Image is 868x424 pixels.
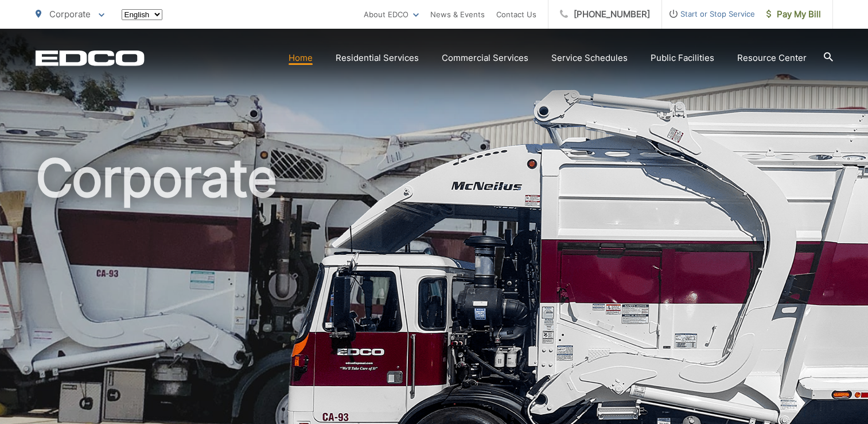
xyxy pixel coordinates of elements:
a: EDCD logo. Return to the homepage. [36,50,145,66]
select: Select a language [122,9,162,20]
a: Residential Services [336,51,419,65]
span: Pay My Bill [766,7,821,21]
a: Resource Center [737,51,807,65]
a: Service Schedules [551,51,628,65]
span: Corporate [49,9,91,20]
a: Contact Us [496,7,536,21]
a: News & Events [430,7,485,21]
a: Public Facilities [651,51,714,65]
a: Commercial Services [442,51,528,65]
a: About EDCO [364,7,419,21]
a: Home [289,51,313,65]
